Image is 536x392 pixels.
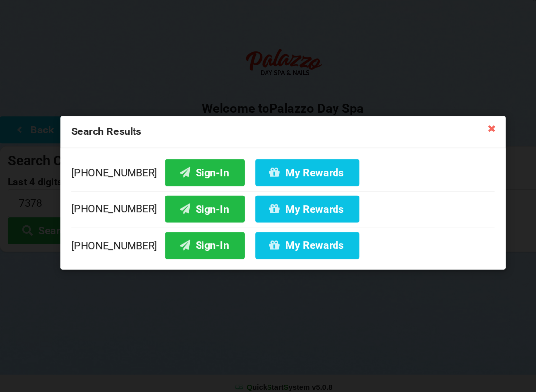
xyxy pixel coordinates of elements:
[67,194,469,229] div: [PHONE_NUMBER]
[67,164,469,194] div: [PHONE_NUMBER]
[242,233,340,259] button: My Rewards
[242,164,340,190] button: My Rewards
[156,198,232,224] button: Sign-In
[57,123,479,154] div: Search Results
[156,233,232,259] button: Sign-In
[67,228,469,259] div: [PHONE_NUMBER]
[242,198,340,224] button: My Rewards
[156,164,232,190] button: Sign-In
